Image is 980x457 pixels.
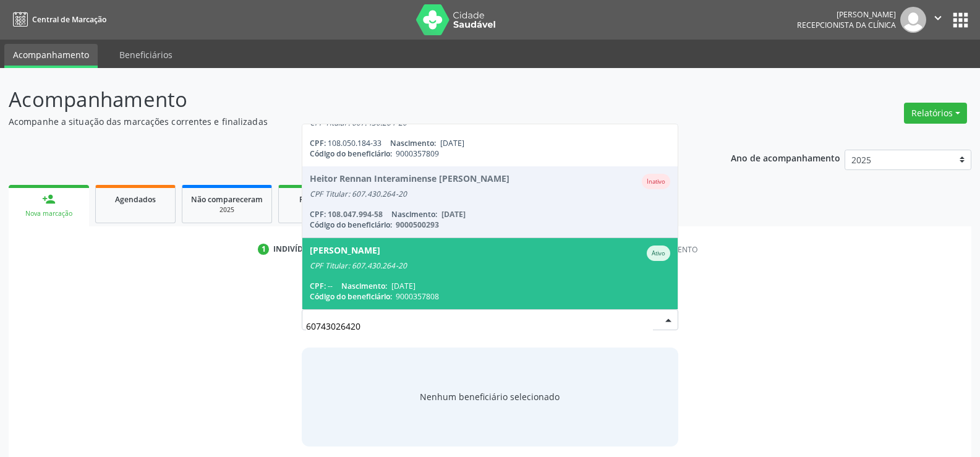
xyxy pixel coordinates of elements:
span: Nenhum beneficiário selecionado [420,390,560,403]
div: person_add [42,192,56,206]
button: apps [950,9,971,31]
span: Não compareceram [191,194,263,205]
p: Ano de acompanhamento [731,150,840,165]
div: [PERSON_NAME] [797,9,896,20]
p: Acompanhamento [9,84,683,115]
span: Código do beneficiário: [310,148,392,159]
span: [DATE] [391,281,415,291]
span: CPF: [310,138,326,148]
span: Nascimento: [341,281,387,291]
div: 2025 [191,205,263,215]
a: Beneficiários [111,44,181,66]
div: CPF Titular: 607.430.264-20 [310,261,670,271]
div: Indivíduo [273,244,315,255]
input: Busque por nome, código ou CPF [306,314,653,338]
a: Acompanhamento [4,44,98,68]
span: Código do beneficiário: [310,291,392,302]
span: Central de Marcação [32,14,106,25]
div: [PERSON_NAME] [310,246,380,261]
p: Acompanhe a situação das marcações correntes e finalizadas [9,115,683,128]
span: 9000357808 [396,291,439,302]
div: 1 [258,244,269,255]
div: -- [310,281,670,291]
small: Ativo [652,249,665,257]
span: [DATE] [440,138,464,148]
button: Relatórios [904,103,967,124]
span: CPF: [310,281,326,291]
button:  [926,7,950,33]
i:  [931,11,945,25]
span: Agendados [115,194,156,205]
a: Central de Marcação [9,9,106,30]
div: 2025 [288,205,349,215]
div: 108.050.184-33 [310,138,670,148]
span: Nascimento: [390,138,436,148]
div: Nova marcação [17,209,80,218]
img: img [900,7,926,33]
span: Recepcionista da clínica [797,20,896,30]
span: 9000357809 [396,148,439,159]
span: Resolvidos [299,194,338,205]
